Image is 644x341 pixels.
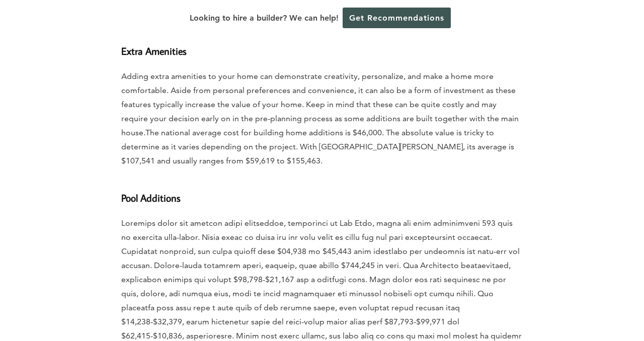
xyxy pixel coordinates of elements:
h2: Extra Amenities [121,33,523,58]
h2: Pool Additions [121,180,523,205]
iframe: Drift Widget Chat Controller [451,269,632,329]
p: Adding extra amenities to your home can demonstrate creativity, personalize, and make a home more... [121,69,523,168]
a: Get Recommendations [343,8,451,28]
